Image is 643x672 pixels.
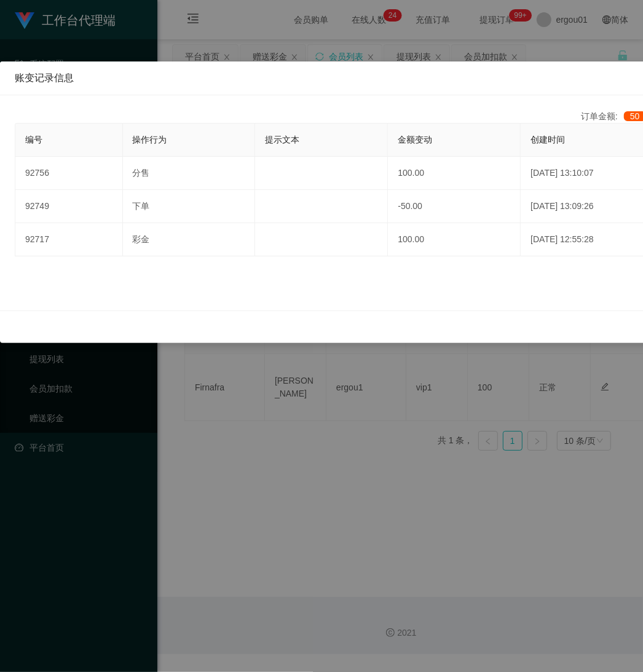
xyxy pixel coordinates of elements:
span: 编号 [25,135,42,144]
span: 操作行为 [133,135,167,144]
span: 提示文本 [265,135,299,144]
td: 100.00 [388,157,521,190]
td: -50.00 [388,190,521,223]
td: 92717 [15,223,123,256]
span: 金额变动 [398,135,432,144]
td: 分售 [123,157,256,190]
td: 彩金 [123,223,256,256]
td: 92756 [15,157,123,190]
td: 下单 [123,190,256,223]
td: 100.00 [388,223,521,256]
span: 创建时间 [531,135,565,144]
td: 92749 [15,190,123,223]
